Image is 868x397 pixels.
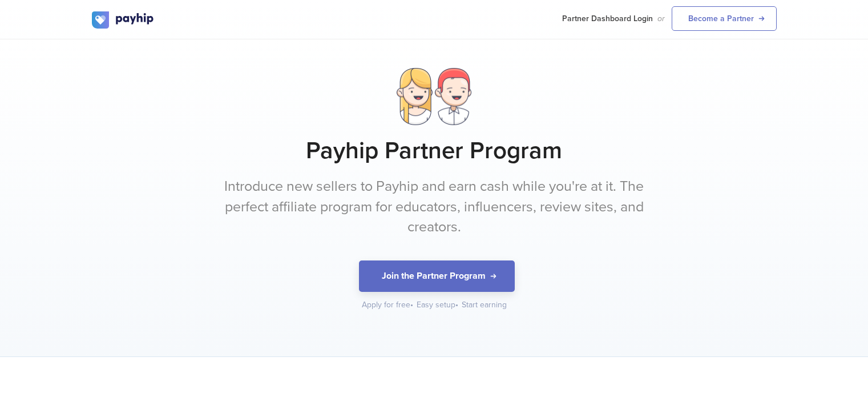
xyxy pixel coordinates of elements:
p: Introduce new sellers to Payhip and earn cash while you're at it. The perfect affiliate program f... [220,177,648,238]
div: Start earning [462,299,507,311]
span: • [410,300,413,310]
img: lady.png [397,68,432,125]
h1: Payhip Partner Program [92,137,777,165]
img: dude.png [435,68,471,125]
button: Join the Partner Program [359,260,515,292]
a: Become a Partner [672,6,777,31]
img: logo.svg [92,11,155,29]
div: Apply for free [362,299,414,311]
div: Easy setup [417,299,459,311]
span: • [455,300,458,310]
